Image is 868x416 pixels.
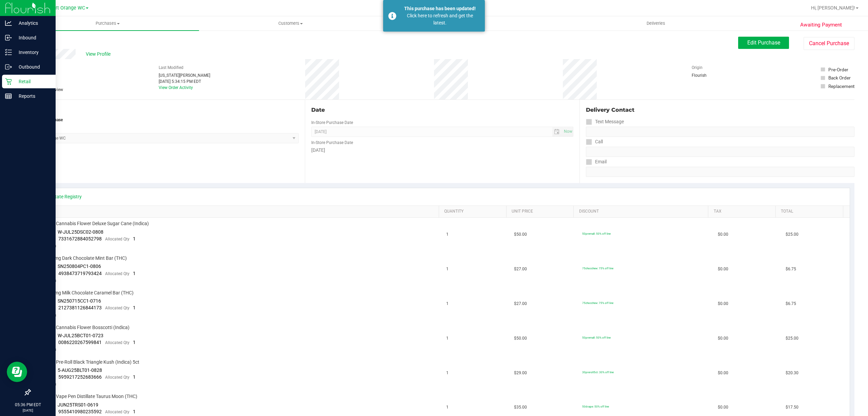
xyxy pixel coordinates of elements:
[159,78,210,85] div: [DATE] 5:34:15 PM EDT
[586,157,607,167] label: Email
[514,335,527,342] span: $50.00
[382,16,565,31] a: Tills
[786,370,798,376] span: $20.30
[12,63,53,71] p: Outbound
[582,301,613,305] span: 75chocchew: 75% off line
[804,37,854,50] button: Cancel Purchase
[58,367,102,373] span: 5-AUG25BLT01-0828
[58,402,98,408] span: JUN25TRS01-0619
[58,305,102,310] span: 2127381126844173
[586,137,603,147] label: Call
[446,301,449,307] span: 1
[786,266,796,272] span: $6.75
[718,266,728,272] span: $0.00
[86,51,113,58] span: View Profile
[58,298,101,304] span: SN250715CC1-0716
[39,393,137,400] span: FT 0.3g Vape Pen Distillate Taurus Moon (THC)
[311,106,574,114] div: Date
[692,72,726,78] div: Flourish
[718,231,728,238] span: $0.00
[512,209,571,214] a: Unit Price
[58,409,102,414] span: 9555410980235592
[786,231,798,238] span: $25.00
[828,74,851,81] div: Back Order
[58,271,102,276] span: 4938473719793424
[586,147,854,157] input: Format: (999) 999-9999
[586,117,624,127] label: Text Message
[718,404,728,411] span: $0.00
[159,65,183,71] label: Last Modified
[828,66,848,73] div: Pre-Order
[199,16,382,31] a: Customers
[582,405,609,408] span: 50dvape: 50% off line
[311,120,353,126] label: In-Store Purchase Date
[133,374,136,380] span: 1
[637,20,674,26] span: Deliveries
[199,20,381,26] span: Customers
[800,21,842,29] span: Awaiting Payment
[105,410,130,414] span: Allocated Qty
[12,34,53,42] p: Inbound
[311,147,574,154] div: [DATE]
[12,48,53,56] p: Inventory
[5,93,12,100] inline-svg: Reports
[718,370,728,376] span: $0.00
[446,370,449,376] span: 1
[446,266,449,272] span: 1
[39,324,130,331] span: FT 3.5g Cannabis Flower Bosscotti (Indica)
[58,374,102,380] span: 5959217252683666
[16,16,199,31] a: Purchases
[105,340,130,345] span: Allocated Qty
[786,335,798,342] span: $25.00
[446,404,449,411] span: 1
[5,49,12,56] inline-svg: Inventory
[828,83,854,90] div: Replacement
[16,20,199,26] span: Purchases
[400,12,480,26] div: Click here to refresh and get the latest.
[58,229,103,235] span: W-JUL25DSC02-0808
[781,209,840,214] a: Total
[582,370,614,374] span: 30preroll5ct: 30% off line
[514,231,527,238] span: $50.00
[58,340,102,345] span: 0086220267599841
[12,77,53,86] p: Retail
[5,64,12,70] inline-svg: Outbound
[786,301,796,307] span: $6.75
[39,290,134,296] span: HT 100mg Milk Chocolate Caramel Bar (THC)
[159,72,210,78] div: [US_STATE][PERSON_NAME]
[718,301,728,307] span: $0.00
[39,359,139,365] span: FT 0.5g Pre-Roll Black Triangle Kush (Indica) 5ct
[105,271,130,276] span: Allocated Qty
[39,220,149,227] span: FT 3.5g Cannabis Flower Deluxe Sugar Cane (Indica)
[133,305,136,310] span: 1
[133,409,136,414] span: 1
[58,333,103,338] span: W-JUL25BCT01-0723
[382,20,564,26] span: Tills
[58,236,102,241] span: 7331672884052798
[30,106,299,114] div: Location
[786,404,798,411] span: $17.50
[39,255,127,261] span: HT 100mg Dark Chocolate Mint Bar (THC)
[514,404,527,411] span: $35.00
[718,335,728,342] span: $0.00
[446,335,449,342] span: 1
[738,37,789,49] button: Edit Purchase
[579,209,706,214] a: Discount
[311,140,353,146] label: In-Store Purchase Date
[12,92,53,100] p: Reports
[811,5,855,11] span: Hi, [PERSON_NAME]!
[444,209,504,214] a: Quantity
[714,209,773,214] a: Tax
[5,34,12,41] inline-svg: Inbound
[586,106,854,114] div: Delivery Contact
[514,301,527,307] span: $27.00
[565,16,747,31] a: Deliveries
[3,408,53,413] p: [DATE]
[40,209,436,214] a: SKU
[586,127,854,137] input: Format: (999) 999-9999
[50,5,85,11] span: Port Orange WC
[105,306,130,310] span: Allocated Qty
[446,231,449,238] span: 1
[400,5,480,12] div: This purchase has been updated!
[133,271,136,276] span: 1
